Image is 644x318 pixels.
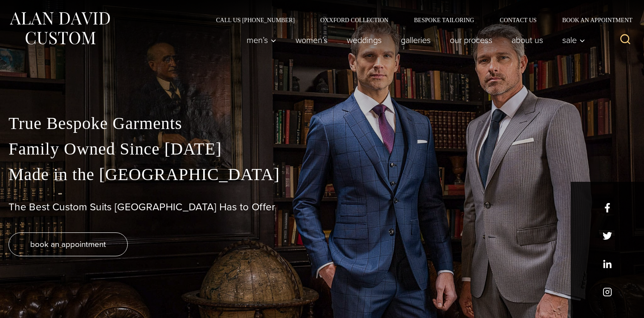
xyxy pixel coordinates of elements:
span: book an appointment [30,238,106,250]
a: Contact Us [487,17,549,23]
a: Call Us [PHONE_NUMBER] [203,17,308,23]
a: About Us [502,32,553,49]
a: Women’s [286,32,337,49]
nav: Primary Navigation [237,32,590,49]
img: Alan David Custom [9,9,111,47]
a: Our Process [440,32,502,49]
a: book an appointment [9,232,128,256]
button: View Search Form [615,30,635,50]
a: Galleries [391,32,440,49]
a: weddings [337,32,391,49]
nav: Secondary Navigation [203,17,635,23]
h1: The Best Custom Suits [GEOGRAPHIC_DATA] Has to Offer [9,201,635,213]
a: Bespoke Tailoring [401,17,487,23]
span: Men’s [247,36,276,44]
p: True Bespoke Garments Family Owned Since [DATE] Made in the [GEOGRAPHIC_DATA] [9,111,635,187]
a: Oxxford Collection [308,17,401,23]
span: Sale [562,36,585,44]
a: Book an Appointment [549,17,635,23]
